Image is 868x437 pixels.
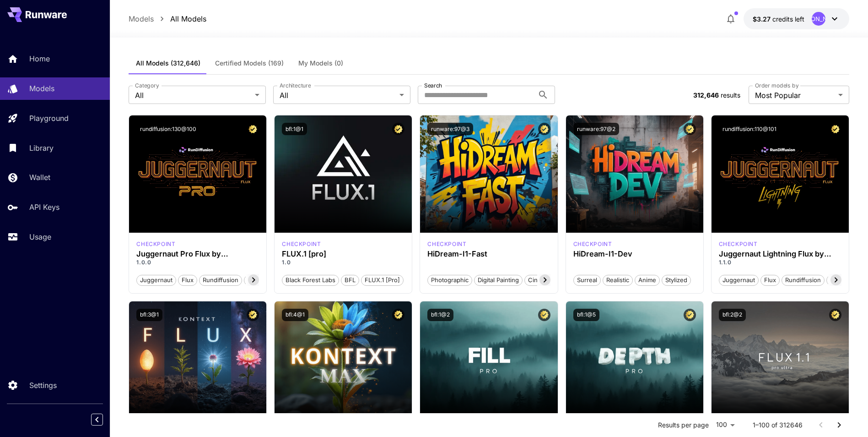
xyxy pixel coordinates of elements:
[129,13,154,24] a: Models
[29,142,54,153] p: Library
[753,421,803,430] p: 1–100 of 312646
[282,258,404,267] p: 1.0
[428,276,472,285] span: Photographic
[29,231,51,242] p: Usage
[136,250,259,258] h3: Juggernaut Pro Flux by RunDiffusion
[136,240,175,248] p: checkpoint
[282,240,321,248] div: fluxpro
[573,309,599,321] button: bfl:1@5
[427,274,472,286] button: Photographic
[199,274,242,286] button: rundiffusion
[573,240,612,248] div: HiDream Dev
[635,276,659,285] span: Anime
[719,123,780,135] button: rundiffusion:110@101
[427,123,473,135] button: runware:97@3
[361,276,403,285] span: FLUX.1 [pro]
[427,309,453,321] button: bfl:1@2
[135,90,251,101] span: All
[29,172,50,183] p: Wallet
[247,309,259,321] button: Certified Model – Vetted for best performance and includes a commercial license.
[712,418,738,432] div: 100
[719,276,758,285] span: juggernaut
[603,276,632,285] span: Realistic
[280,90,396,101] span: All
[693,91,719,99] span: 312,646
[247,123,259,135] button: Certified Model – Vetted for best performance and includes a commercial license.
[684,309,696,321] button: Certified Model – Vetted for best performance and includes a commercial license.
[744,8,849,29] button: $3.26596[PERSON_NAME]
[782,274,825,286] button: rundiffusion
[538,309,550,321] button: Certified Model – Vetted for best performance and includes a commercial license.
[573,274,601,286] button: Surreal
[136,59,200,67] span: All Models (312,646)
[474,274,523,286] button: Digital Painting
[136,123,200,135] button: rundiffusion:130@100
[244,276,260,285] span: pro
[826,274,854,286] button: schnell
[361,274,404,286] button: FLUX.1 [pro]
[424,82,442,89] label: Search
[282,250,404,258] h3: FLUX.1 [pro]
[29,53,50,64] p: Home
[719,240,758,248] div: FLUX.1 D
[474,276,522,285] span: Digital Painting
[525,276,559,285] span: Cinematic
[829,309,841,321] button: Certified Model – Vetted for best performance and includes a commercial license.
[662,274,691,286] button: Stylized
[427,250,550,258] h3: HiDream-I1-Fast
[761,276,779,285] span: flux
[136,240,175,248] div: FLUX.1 D
[215,59,284,67] span: Certified Models (169)
[341,274,359,286] button: BFL
[573,250,696,258] h3: HiDream-I1-Dev
[178,276,197,285] span: flux
[170,13,206,24] a: All Models
[538,123,550,135] button: Certified Model – Vetted for best performance and includes a commercial license.
[573,123,619,135] button: runware:97@2
[29,380,57,391] p: Settings
[29,202,59,213] p: API Keys
[719,274,759,286] button: juggernaut
[392,309,404,321] button: Certified Model – Vetted for best performance and includes a commercial license.
[635,274,660,286] button: Anime
[827,276,854,285] span: schnell
[755,90,835,101] span: Most Popular
[135,82,159,89] label: Category
[753,14,804,24] div: $3.26596
[136,258,259,267] p: 1.0.0
[244,274,261,286] button: pro
[721,91,740,99] span: results
[392,123,404,135] button: Certified Model – Vetted for best performance and includes a commercial license.
[574,276,600,285] span: Surreal
[829,123,841,135] button: Certified Model – Vetted for best performance and includes a commercial license.
[136,274,176,286] button: juggernaut
[178,274,197,286] button: flux
[29,83,54,94] p: Models
[137,276,176,285] span: juggernaut
[280,82,311,89] label: Architecture
[772,15,804,23] span: credits left
[98,411,110,428] div: Collapse sidebar
[755,82,798,89] label: Order models by
[573,240,612,248] p: checkpoint
[524,274,560,286] button: Cinematic
[427,240,466,248] div: HiDream Fast
[719,250,841,258] h3: Juggernaut Lightning Flux by RunDiffusion
[29,113,69,124] p: Playground
[662,276,690,285] span: Stylized
[719,309,746,321] button: bfl:2@2
[341,276,359,285] span: BFL
[199,276,242,285] span: rundiffusion
[782,276,824,285] span: rundiffusion
[282,309,308,321] button: bfl:4@1
[282,240,321,248] p: checkpoint
[282,123,307,135] button: bfl:1@1
[812,12,825,26] div: [PERSON_NAME]
[298,59,343,67] span: My Models (0)
[129,13,206,24] nav: breadcrumb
